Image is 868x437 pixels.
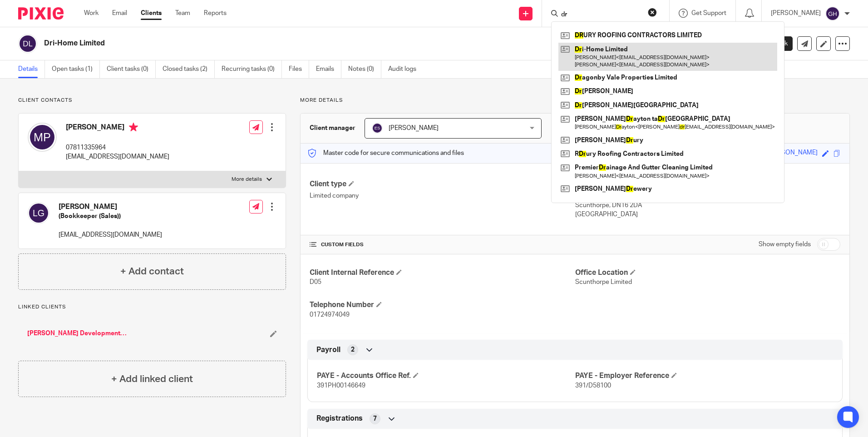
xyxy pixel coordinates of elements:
[575,371,833,381] h4: PAYE - Employer Reference
[316,414,363,423] span: Registrations
[163,60,215,78] a: Closed tasks (2)
[300,97,850,104] p: More details
[771,9,821,18] p: [PERSON_NAME]
[28,202,49,224] img: svg%3E
[232,176,262,183] p: More details
[316,345,340,355] span: Payroll
[129,123,138,132] i: Primary
[66,123,169,134] h4: [PERSON_NAME]
[310,300,575,310] h4: Telephone Number
[310,124,355,133] h3: Client manager
[107,60,156,78] a: Client tasks (0)
[204,9,227,18] a: Reports
[575,201,840,210] p: Scunthorpe, DN16 2DA
[316,60,341,78] a: Emails
[27,329,127,338] a: [PERSON_NAME] Developments Limited
[307,149,464,158] p: Master code for secure communications and files
[18,34,37,53] img: svg%3E
[388,60,423,78] a: Audit logs
[18,7,64,20] img: Pixie
[560,11,642,19] input: Search
[59,212,162,221] h5: (Bookkeeper (Sales))
[289,60,309,78] a: Files
[222,60,282,78] a: Recurring tasks (0)
[310,268,575,278] h4: Client Internal Reference
[575,279,632,285] span: Scunthorpe Limited
[351,345,355,354] span: 2
[310,279,321,285] span: D05
[44,39,590,48] h2: Dri-Home Limited
[141,9,162,18] a: Clients
[310,241,575,248] h4: CUSTOM FIELDS
[59,202,162,212] h4: [PERSON_NAME]
[66,143,169,152] p: 07811335964
[575,268,840,278] h4: Office Location
[575,210,840,219] p: [GEOGRAPHIC_DATA]
[575,382,611,389] span: 391/D58100
[52,60,100,78] a: Open tasks (1)
[373,414,377,423] span: 7
[389,125,439,131] span: [PERSON_NAME]
[18,97,286,104] p: Client contacts
[317,371,575,381] h4: PAYE - Accounts Office Ref.
[310,191,575,200] p: Limited company
[111,372,193,386] h4: + Add linked client
[759,240,811,249] label: Show empty fields
[28,123,57,152] img: svg%3E
[648,8,657,17] button: Clear
[317,382,365,389] span: 391PH00146649
[825,6,840,21] img: svg%3E
[120,264,184,278] h4: + Add contact
[18,60,45,78] a: Details
[348,60,381,78] a: Notes (0)
[84,9,99,18] a: Work
[18,303,286,311] p: Linked clients
[310,179,575,189] h4: Client type
[66,152,169,161] p: [EMAIL_ADDRESS][DOMAIN_NAME]
[310,312,350,318] span: 01724974049
[372,123,383,134] img: svg%3E
[691,10,726,16] span: Get Support
[175,9,190,18] a: Team
[59,230,162,239] p: [EMAIL_ADDRESS][DOMAIN_NAME]
[112,9,127,18] a: Email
